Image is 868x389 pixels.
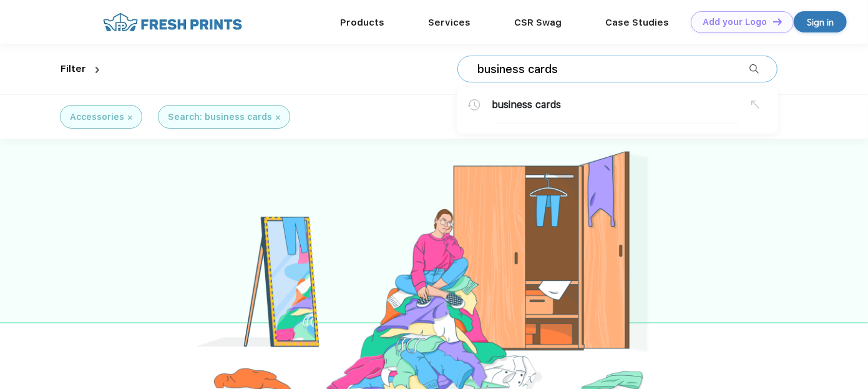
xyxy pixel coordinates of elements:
img: filter_cancel.svg [276,116,280,120]
a: Services [428,17,471,28]
img: filter_cancel.svg [128,116,132,120]
div: Accessories [70,111,124,124]
a: Products [340,17,384,28]
div: Sign in [807,15,834,29]
a: CSR Swag [514,17,562,28]
img: copy_suggestion.svg [751,101,759,109]
img: desktop_search_2.svg [749,64,759,74]
input: Search products for brands, styles, seasons etc... [476,62,749,76]
span: cards [535,99,561,111]
div: Add your Logo [703,17,767,27]
img: fo%20logo%202.webp [99,11,246,33]
div: Filter [61,62,86,76]
a: Sign in [794,11,847,32]
img: dropdown.png [95,67,99,73]
img: search_history.svg [468,99,480,111]
img: DT [773,18,782,25]
div: Search: business cards [168,111,272,124]
span: business [492,99,532,111]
